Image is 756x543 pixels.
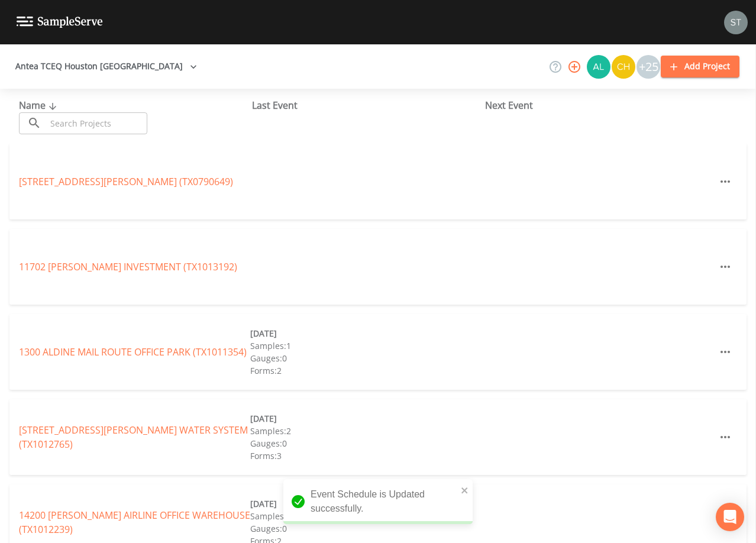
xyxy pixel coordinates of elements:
[612,55,635,79] img: c74b8b8b1c7a9d34f67c5e0ca157ed15
[611,55,636,79] div: Charles Medina
[250,364,482,377] div: Forms: 2
[250,412,482,425] div: [DATE]
[250,425,482,437] div: Samples: 2
[461,483,469,497] button: close
[716,503,744,531] div: Open Intercom Messenger
[46,112,147,134] input: Search Projects
[724,11,748,34] img: cb9926319991c592eb2b4c75d39c237f
[17,17,103,28] img: logo
[250,437,482,450] div: Gauges: 0
[283,479,473,524] div: Event Schedule is Updated successfully.
[637,55,660,79] div: +25
[19,509,250,536] a: 14200 [PERSON_NAME] AIRLINE OFFICE WAREHOUSE (TX1012239)
[250,327,482,340] div: [DATE]
[586,55,611,79] div: Alaina Hahn
[19,175,233,188] a: [STREET_ADDRESS][PERSON_NAME] (TX0790649)
[19,99,60,112] span: Name
[661,56,739,77] button: Add Project
[252,98,485,112] div: Last Event
[250,510,482,522] div: Samples: 1
[250,522,482,535] div: Gauges: 0
[19,345,247,358] a: 1300 ALDINE MAIL ROUTE OFFICE PARK (TX1011354)
[250,340,482,352] div: Samples: 1
[250,352,482,364] div: Gauges: 0
[11,56,202,77] button: Antea TCEQ Houston [GEOGRAPHIC_DATA]
[587,55,610,79] img: 30a13df2a12044f58df5f6b7fda61338
[19,260,237,273] a: 11702 [PERSON_NAME] INVESTMENT (TX1013192)
[250,450,482,462] div: Forms: 3
[485,98,718,112] div: Next Event
[250,497,482,510] div: [DATE]
[19,424,248,451] a: [STREET_ADDRESS][PERSON_NAME] WATER SYSTEM (TX1012765)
